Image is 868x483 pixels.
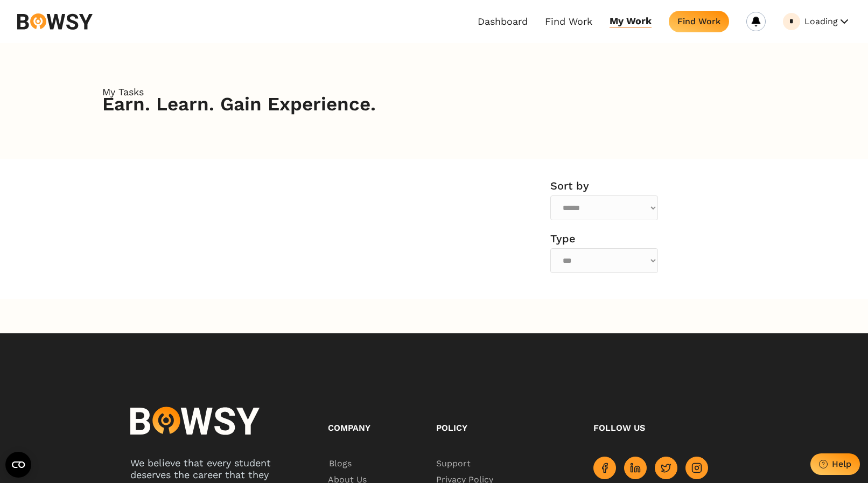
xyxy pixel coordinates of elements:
[810,453,860,475] button: Help
[436,456,471,472] span: Support
[328,456,393,472] a: Blogs
[478,15,528,27] a: Dashboard
[550,229,658,248] h4: Type
[436,456,550,472] a: Support
[669,11,729,32] button: Find Work
[102,98,766,115] h2: Earn. Learn. Gain Experience.
[545,15,592,27] a: Find Work
[328,423,370,433] span: Company
[130,406,260,436] img: logo
[832,459,851,469] div: Help
[436,423,467,433] span: Policy
[804,13,851,30] button: Loading
[5,452,31,478] button: Open CMP widget
[328,456,352,472] span: Blogs
[783,13,800,30] a: Loading
[102,86,766,98] span: My Tasks
[677,16,720,26] div: Find Work
[550,176,658,195] h4: Sort by
[593,423,645,433] span: Follow us
[17,13,93,30] img: svg%3e
[610,15,652,27] a: My Work
[789,18,794,25] div: Loading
